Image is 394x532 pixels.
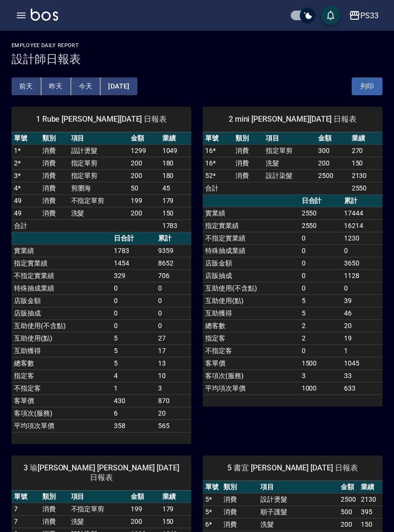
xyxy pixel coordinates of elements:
[128,503,160,515] td: 199
[203,282,299,294] td: 互助使用(不含點)
[349,144,382,157] td: 270
[316,132,349,145] th: 金額
[214,463,371,473] span: 5 書宜 [PERSON_NAME] [DATE] 日報表
[23,114,180,124] span: 1 Rube [PERSON_NAME][DATE] 日報表
[111,294,156,307] td: 0
[128,182,160,194] td: 50
[12,294,111,307] td: 店販金額
[203,132,382,195] table: a dense table
[203,244,299,257] td: 特殊抽成業績
[12,344,111,357] td: 互助獲得
[111,269,156,282] td: 329
[71,77,101,95] button: 今天
[156,232,191,245] th: 累計
[111,257,156,269] td: 1454
[12,232,191,432] table: a dense table
[203,357,299,369] td: 客單價
[14,518,18,525] a: 7
[40,491,68,503] th: 類別
[338,493,358,506] td: 2500
[12,282,111,294] td: 特殊抽成業績
[342,244,382,257] td: 0
[321,6,340,25] button: save
[156,244,191,257] td: 9359
[156,407,191,419] td: 20
[221,518,258,531] td: 消費
[156,419,191,432] td: 565
[299,257,342,269] td: 0
[221,493,258,506] td: 消費
[358,518,382,531] td: 150
[111,319,156,332] td: 0
[233,132,263,145] th: 類別
[156,394,191,407] td: 870
[203,332,299,344] td: 指定客
[12,394,111,407] td: 客單價
[12,132,191,232] table: a dense table
[263,144,316,157] td: 指定單剪
[128,515,160,528] td: 200
[156,332,191,344] td: 27
[342,257,382,269] td: 3650
[156,282,191,294] td: 0
[342,307,382,319] td: 46
[12,77,41,95] button: 前天
[342,357,382,369] td: 1045
[160,132,191,145] th: 業績
[299,332,342,344] td: 2
[338,518,358,531] td: 200
[299,244,342,257] td: 0
[203,319,299,332] td: 總客數
[342,219,382,232] td: 16214
[342,344,382,357] td: 1
[40,132,68,145] th: 類別
[12,382,111,394] td: 不指定客
[299,269,342,282] td: 0
[40,182,68,194] td: 消費
[111,394,156,407] td: 430
[342,319,382,332] td: 20
[128,144,160,157] td: 1299
[69,503,129,515] td: 不指定單剪
[342,332,382,344] td: 19
[342,195,382,207] th: 累計
[221,481,258,494] th: 類別
[128,157,160,169] td: 200
[358,506,382,518] td: 395
[69,194,129,207] td: 不指定單剪
[100,77,137,95] button: [DATE]
[203,307,299,319] td: 互助獲得
[342,294,382,307] td: 39
[342,282,382,294] td: 0
[160,194,191,207] td: 179
[156,294,191,307] td: 0
[156,307,191,319] td: 0
[31,9,58,21] img: Logo
[299,344,342,357] td: 0
[156,357,191,369] td: 13
[203,219,299,232] td: 指定實業績
[69,157,129,169] td: 指定單剪
[203,369,299,382] td: 客項次(服務)
[299,232,342,244] td: 0
[342,369,382,382] td: 33
[23,463,180,482] span: 3 瑜[PERSON_NAME] [PERSON_NAME] [DATE] 日報表
[203,294,299,307] td: 互助使用(點)
[263,132,316,145] th: 項目
[299,282,342,294] td: 0
[40,157,68,169] td: 消費
[156,344,191,357] td: 17
[299,207,342,219] td: 2550
[263,169,316,182] td: 設計染髮
[233,157,263,169] td: 消費
[203,269,299,282] td: 店販抽成
[12,369,111,382] td: 指定客
[128,169,160,182] td: 200
[111,344,156,357] td: 5
[233,144,263,157] td: 消費
[203,182,233,194] td: 合計
[299,307,342,319] td: 5
[14,505,18,513] a: 7
[111,357,156,369] td: 5
[156,319,191,332] td: 0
